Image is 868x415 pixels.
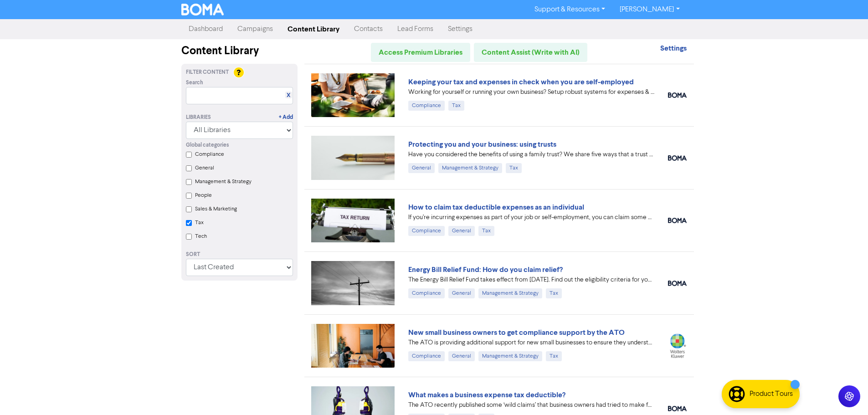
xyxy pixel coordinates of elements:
[195,178,252,186] label: Management & Strategy
[408,203,584,212] a: How to claim tax deductible expenses as an individual
[408,351,445,361] div: Compliance
[181,4,224,15] img: BOMA Logo
[280,20,347,38] a: Content Library
[279,113,293,122] a: + Add
[474,43,587,62] a: Content Assist (Write with AI)
[438,163,502,173] div: Management & Strategy
[408,87,654,97] div: Working for yourself or running your own business? Setup robust systems for expenses & tax requir...
[408,77,634,87] a: Keeping your tax and expenses in check when you are self-employed
[448,351,475,361] div: General
[195,164,214,172] label: General
[181,43,298,59] div: Content Library
[448,288,475,298] div: General
[408,101,445,111] div: Compliance
[478,226,494,236] div: Tax
[186,141,293,149] div: Global categories
[195,205,237,213] label: Sales & Marketing
[441,20,480,38] a: Settings
[186,113,211,122] div: Libraries
[408,226,445,236] div: Compliance
[186,251,293,259] div: Sort
[186,68,293,77] div: Filter Content
[448,226,475,236] div: General
[506,163,522,173] div: Tax
[660,44,687,53] strong: Settings
[408,150,654,159] div: Have you considered the benefits of using a family trust? We share five ways that a trust can hel...
[546,351,562,361] div: Tax
[181,20,230,38] a: Dashboard
[668,406,687,411] img: boma
[478,288,542,298] div: Management & Strategy
[195,150,224,159] label: Compliance
[230,20,280,38] a: Campaigns
[668,333,687,358] img: wolterskluwer
[754,317,868,415] iframe: Chat Widget
[195,219,204,227] label: Tax
[448,101,464,111] div: Tax
[408,328,625,337] a: New small business owners to get compliance support by the ATO
[408,338,654,348] div: The ATO is providing additional support for new small businesses to ensure they understand and co...
[478,351,542,361] div: Management & Strategy
[408,213,654,222] div: If you’re incurring expenses as part of your job or self-employment, you can claim some of these ...
[371,43,470,62] a: Access Premium Libraries
[408,163,435,173] div: General
[612,2,687,17] a: [PERSON_NAME]
[408,390,565,400] a: What makes a business expense tax deductible?
[408,288,445,298] div: Compliance
[660,45,687,52] a: Settings
[668,92,687,98] img: boma_accounting
[186,79,203,87] span: Search
[287,92,290,99] a: X
[546,288,562,298] div: Tax
[347,20,390,38] a: Contacts
[668,218,687,223] img: boma
[195,191,212,200] label: People
[408,265,563,274] a: Energy Bill Relief Fund: How do you claim relief?
[408,275,654,285] div: The Energy Bill Relief Fund takes effect from 1 July 2025. Find out the eligibility criteria for ...
[527,2,612,17] a: Support & Resources
[195,232,207,241] label: Tech
[668,281,687,286] img: boma
[408,140,556,149] a: Protecting you and your business: using trusts
[668,155,687,161] img: boma
[408,400,654,410] div: The ATO recently published some ‘wild claims’ that business owners had tried to make for business...
[390,20,441,38] a: Lead Forms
